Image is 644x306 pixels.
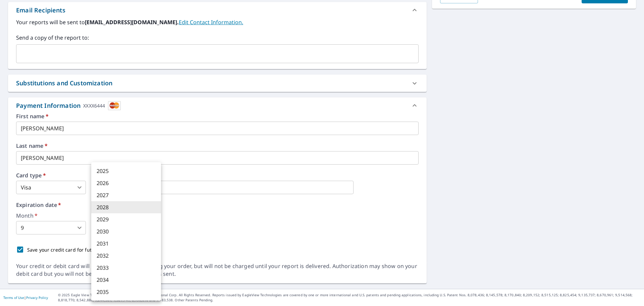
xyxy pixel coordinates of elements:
li: 2030 [91,225,161,237]
li: 2027 [91,189,161,201]
li: 2025 [91,165,161,177]
li: 2034 [91,274,161,286]
li: 2031 [91,237,161,250]
li: 2033 [91,262,161,274]
li: 2035 [91,286,161,298]
li: 2032 [91,250,161,262]
li: 2029 [91,213,161,225]
li: 2028 [91,201,161,213]
li: 2026 [91,177,161,189]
